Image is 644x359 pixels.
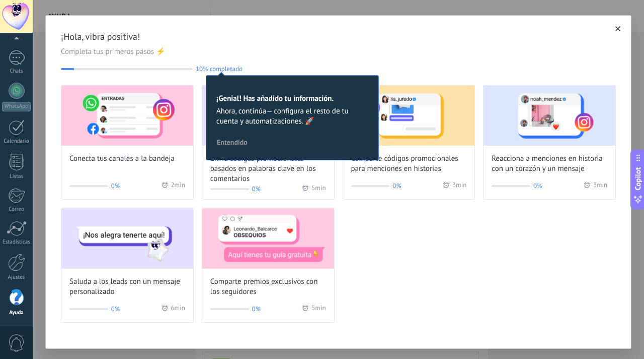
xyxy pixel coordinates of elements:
[2,173,31,180] div: Listas
[202,208,334,269] img: Share exclusive rewards with followers
[210,277,326,297] span: Comparte premios exclusivos con los seguidores
[61,208,193,269] img: Greet leads with a custom message (Wizard onboarding modal)
[69,154,175,164] span: Conecta tus canales a la bandeja
[2,310,31,316] div: Ayuda
[252,184,261,194] span: 0%
[633,167,643,191] span: Copilot
[171,304,185,314] span: 6 min
[484,85,615,146] img: React to story mentions with a heart and personalized message
[217,139,248,146] span: Entendido
[2,239,31,246] div: Estadísticas
[2,274,31,281] div: Ajustes
[212,135,252,150] button: Entendido
[351,154,467,174] span: Comparte códigos promocionales para menciones en historias
[252,304,261,314] span: 0%
[311,184,326,194] span: 5 min
[2,206,31,213] div: Correo
[216,94,368,103] h2: ¡Genial! Has añadido tu información.
[311,304,326,314] span: 5 min
[492,154,607,174] span: Reacciona a menciones en historia con un corazón y un mensaje
[452,181,466,191] span: 3 min
[392,181,401,191] span: 0%
[533,181,542,191] span: 0%
[202,85,334,146] img: Send promo codes based on keywords in comments (Wizard onboarding modal)
[343,85,475,146] img: Share promo codes for story mentions
[61,31,616,43] span: ¡Hola, vibra positiva!
[216,106,368,127] span: Ahora, continúa— configura el resto de tu cuenta y automatizaciones. 🚀
[210,154,326,184] span: Envía códigos promocionales basados en palabras clave en los comentarios
[61,47,616,57] span: Completa tus primeros pasos ⚡
[111,181,120,191] span: 0%
[2,68,31,75] div: Chats
[69,277,185,297] span: Saluda a los leads con un mensaje personalizado
[171,181,185,191] span: 2 min
[111,304,120,314] span: 0%
[2,102,31,111] div: WhatsApp
[593,181,607,191] span: 3 min
[2,138,31,145] div: Calendario
[61,85,193,146] img: Connect your channels to the inbox
[196,65,243,73] span: 10% completado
